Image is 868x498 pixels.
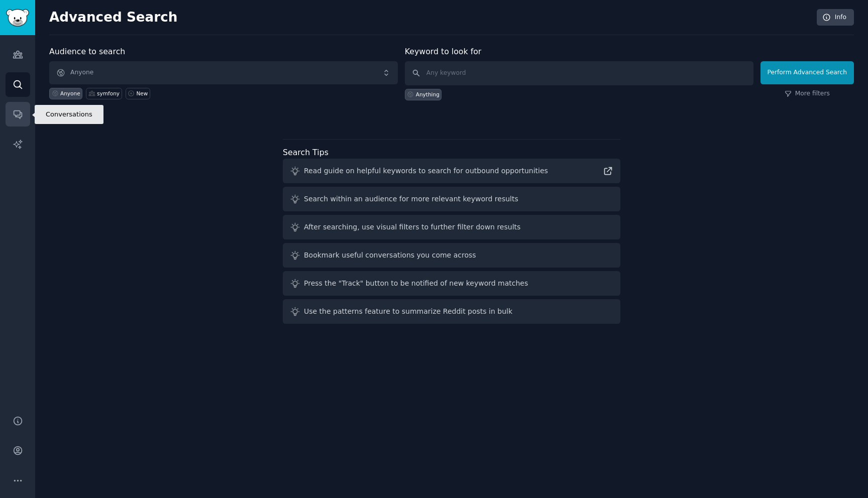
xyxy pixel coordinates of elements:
[761,61,854,84] button: Perform Advanced Search
[137,90,148,97] div: New
[60,90,80,97] div: Anyone
[304,166,548,176] div: Read guide on helpful keywords to search for outbound opportunities
[405,47,482,56] label: Keyword to look for
[785,89,830,98] a: More filters
[304,306,512,317] div: Use the patterns feature to summarize Reddit posts in bulk
[304,222,520,232] div: After searching, use visual filters to further filter down results
[283,148,329,157] label: Search Tips
[126,88,150,99] a: New
[49,61,398,84] button: Anyone
[304,250,476,261] div: Bookmark useful conversations you come across
[304,278,528,289] div: Press the "Track" button to be notified of new keyword matches
[405,61,753,85] input: Any keyword
[304,194,518,204] div: Search within an audience for more relevant keyword results
[97,90,120,97] div: symfony
[49,10,811,26] h2: Advanced Search
[49,47,125,56] label: Audience to search
[416,91,440,98] div: Anything
[817,9,854,26] a: Info
[6,9,29,27] img: GummySearch logo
